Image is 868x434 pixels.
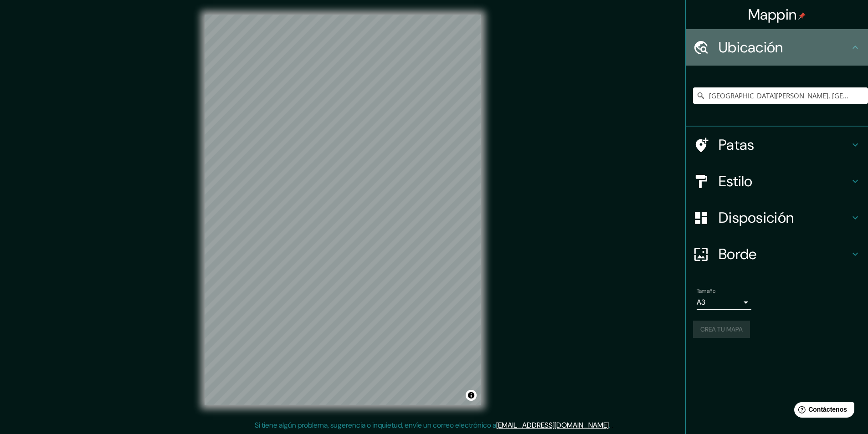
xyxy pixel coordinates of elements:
[686,236,868,272] div: Borde
[609,420,610,430] font: .
[719,245,757,264] font: Borde
[719,38,783,57] font: Ubicación
[697,295,751,310] div: A3
[205,15,481,405] canvas: Mapa
[798,12,806,20] img: pin-icon.png
[719,208,794,227] font: Disposición
[255,420,496,430] font: Si tiene algún problema, sugerencia o inquietud, envíe un correo electrónico a
[686,199,868,236] div: Disposición
[610,420,611,430] font: .
[611,420,613,430] font: .
[787,398,858,424] iframe: Lanzador de widgets de ayuda
[719,135,755,154] font: Patas
[748,5,797,24] font: Mappin
[496,420,609,430] a: [EMAIL_ADDRESS][DOMAIN_NAME]
[686,163,868,199] div: Estilo
[466,390,477,401] button: Activar o desactivar atribución
[686,29,868,66] div: Ubicación
[697,287,715,295] font: Tamaño
[719,172,753,191] font: Estilo
[686,127,868,163] div: Patas
[693,87,868,104] input: Elige tu ciudad o zona
[697,297,705,307] font: A3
